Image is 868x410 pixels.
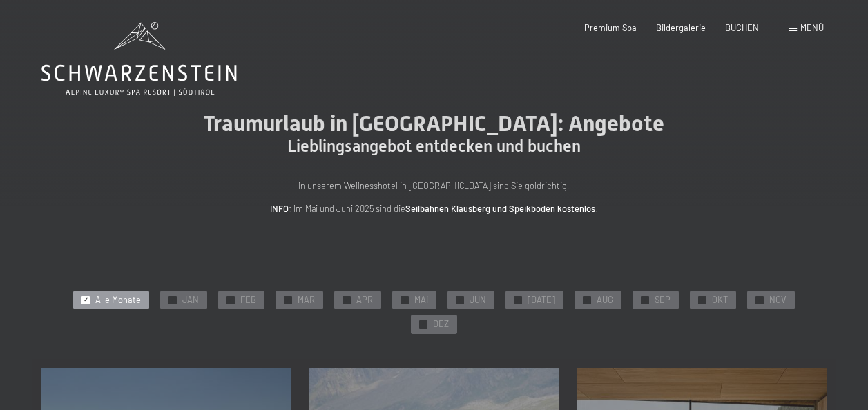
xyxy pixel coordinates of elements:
[84,296,88,304] span: ✓
[470,294,486,306] span: JUN
[712,294,728,306] span: OKT
[414,294,428,306] span: MAI
[182,294,199,306] span: JAN
[405,203,595,214] strong: Seilbahnen Klausberg und Speikboden kostenlos
[584,22,637,33] a: Premium Spa
[700,296,705,304] span: ✓
[528,294,555,306] span: [DATE]
[433,318,449,331] span: DEZ
[800,22,824,33] span: Menü
[597,294,613,306] span: AUG
[345,296,349,304] span: ✓
[725,22,759,33] a: BUCHEN
[158,202,711,215] p: : Im Mai und Juni 2025 sind die .
[158,179,711,193] p: In unserem Wellnesshotel in [GEOGRAPHIC_DATA] sind Sie goldrichtig.
[286,296,291,304] span: ✓
[356,294,373,306] span: APR
[458,296,463,304] span: ✓
[171,296,175,304] span: ✓
[229,296,233,304] span: ✓
[516,296,521,304] span: ✓
[95,294,141,306] span: Alle Monate
[643,296,648,304] span: ✓
[769,294,787,306] span: NOV
[287,137,581,156] span: Lieblingsangebot entdecken und buchen
[403,296,407,304] span: ✓
[656,22,706,33] a: Bildergalerie
[421,321,426,329] span: ✓
[655,294,671,306] span: SEP
[585,296,590,304] span: ✓
[758,296,762,304] span: ✓
[298,294,315,306] span: MAR
[240,294,256,306] span: FEB
[270,203,289,214] strong: INFO
[204,110,664,137] span: Traumurlaub in [GEOGRAPHIC_DATA]: Angebote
